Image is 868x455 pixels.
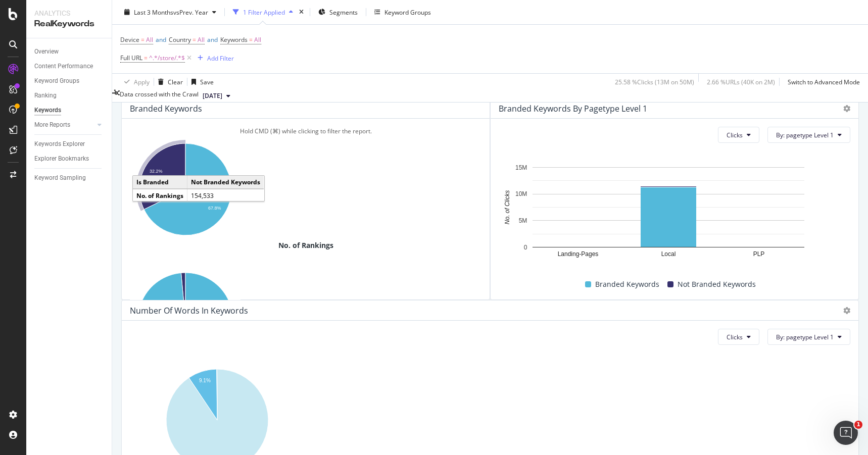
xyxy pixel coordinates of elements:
[149,51,185,65] span: ^.*/store/.*$
[767,127,850,143] button: By: pagetype Level 1
[524,244,527,251] text: 0
[130,267,240,373] svg: A chart.
[144,54,148,62] span: =
[34,46,105,57] a: Overview
[34,61,93,72] div: Content Performance
[499,104,647,114] div: Branded Keywords By pagetype Level 1
[595,278,659,290] span: Branded Keywords
[776,333,834,341] span: By: pagetype Level 1
[249,35,253,44] span: =
[727,131,743,139] span: Clicks
[192,35,196,44] span: =
[34,154,105,164] a: Explorer Bookmarks
[169,35,191,44] span: Country
[515,191,527,198] text: 10M
[203,91,222,100] span: 2025 Aug. 30th
[34,46,59,57] div: Overview
[130,138,240,240] svg: A chart.
[784,74,860,90] button: Switch to Advanced Mode
[130,306,248,316] div: Number Of Words In Keywords
[120,35,139,44] span: Device
[34,76,105,86] a: Keyword Groups
[200,77,214,86] div: Save
[519,217,527,224] text: 5M
[753,251,765,258] text: PLP
[243,8,285,16] div: 1 Filter Applied
[120,54,142,62] span: Full URL
[499,162,838,263] svg: A chart.
[207,35,218,44] span: and
[854,421,862,429] span: 1
[34,90,105,101] a: Ranking
[788,77,860,86] div: Switch to Advanced Mode
[120,74,150,90] button: Apply
[34,154,89,164] div: Explorer Bookmarks
[130,127,481,135] div: Hold CMD (⌘) while clicking to filter the report.
[678,278,756,290] span: Not Branded Keywords
[187,74,214,90] button: Save
[208,206,221,211] text: 67.8%
[384,8,431,16] div: Keyword Groups
[767,329,850,345] button: By: pagetype Level 1
[220,35,248,44] span: Keywords
[297,7,306,17] div: times
[515,164,527,171] text: 15M
[34,139,105,149] a: Keywords Explorer
[34,120,70,130] div: More Reports
[194,52,234,64] button: Add Filter
[34,173,86,183] div: Keyword Sampling
[34,61,105,72] a: Content Performance
[34,8,104,18] div: Analytics
[173,8,208,16] span: vs Prev. Year
[34,139,85,149] div: Keywords Explorer
[718,127,759,143] button: Clicks
[134,77,150,86] div: Apply
[34,120,94,130] a: More Reports
[34,90,57,101] div: Ranking
[661,251,676,258] text: Local
[254,33,261,47] span: All
[329,8,358,16] span: Segments
[154,74,183,90] button: Clear
[727,333,743,341] span: Clicks
[130,104,202,114] div: Branded Keywords
[34,173,105,183] a: Keyword Sampling
[558,251,599,258] text: Landing-Pages
[141,35,144,44] span: =
[120,90,199,102] div: Data crossed with the Crawl
[776,131,834,139] span: By: pagetype Level 1
[834,421,858,445] iframe: Intercom live chat
[370,4,435,20] button: Keyword Groups
[34,18,104,30] div: RealKeywords
[199,90,234,102] button: [DATE]
[207,54,234,62] div: Add Filter
[168,77,183,86] div: Clear
[130,240,481,250] div: No. of Rankings
[34,105,105,116] a: Keywords
[718,329,759,345] button: Clicks
[198,33,205,47] span: All
[199,378,211,383] text: 9.1%
[615,77,694,86] div: 25.58 % Clicks ( 13M on 50M )
[120,4,220,20] button: Last 3 MonthsvsPrev. Year
[34,105,61,116] div: Keywords
[314,4,362,20] button: Segments
[504,190,511,224] text: No. of Clicks
[146,33,153,47] span: All
[150,169,163,174] text: 32.2%
[156,35,166,44] span: and
[707,77,775,86] div: 2.66 % URLs ( 40K on 2M )
[229,4,297,20] button: 1 Filter Applied
[34,76,79,86] div: Keyword Groups
[134,8,173,16] span: Last 3 Months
